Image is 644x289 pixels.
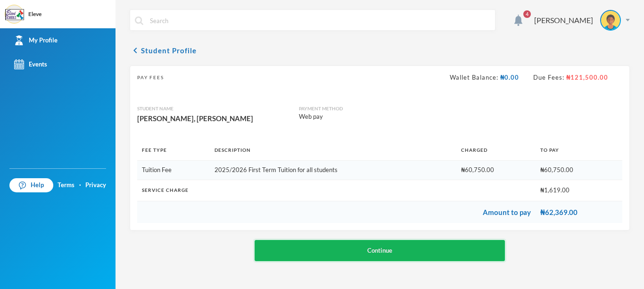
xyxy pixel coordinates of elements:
[137,140,210,161] th: Fee Type
[79,181,81,190] div: ·
[450,73,519,83] div: Wallet Balance:
[498,74,519,81] span: ₦0.00
[536,161,622,180] td: ₦60,750.00
[564,74,608,81] span: ₦121,500.00
[299,112,420,122] div: Web pay
[137,74,164,81] span: Pay Fees
[137,112,299,124] div: [PERSON_NAME], [PERSON_NAME]
[601,11,620,30] img: STUDENT
[534,15,593,26] div: [PERSON_NAME]
[456,140,535,161] th: Charged
[536,180,622,201] td: ₦1,619.00
[14,59,47,69] div: Events
[137,105,299,112] div: Student Name
[5,5,24,24] img: logo
[149,10,490,31] input: Search
[137,161,210,180] td: Tuition Fee
[210,140,456,161] th: Description
[533,73,608,83] div: Due Fees:
[299,105,420,112] div: Payment Method
[210,161,456,180] td: 2025/2026 First Term Tuition for all students
[28,10,41,18] div: Eleve
[14,35,58,45] div: My Profile
[255,240,505,261] button: Continue
[523,10,531,18] span: 4
[137,201,536,223] td: Amount to pay
[58,181,74,190] a: Terms
[536,201,622,223] td: ₦62,369.00
[85,181,106,190] a: Privacy
[456,161,535,180] td: ₦60,750.00
[130,45,141,56] i: chevron_left
[130,45,197,56] button: chevron_leftStudent Profile
[9,178,53,192] a: Help
[536,140,622,161] th: To Pay
[137,180,536,201] th: Service Charge
[135,17,143,25] img: search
